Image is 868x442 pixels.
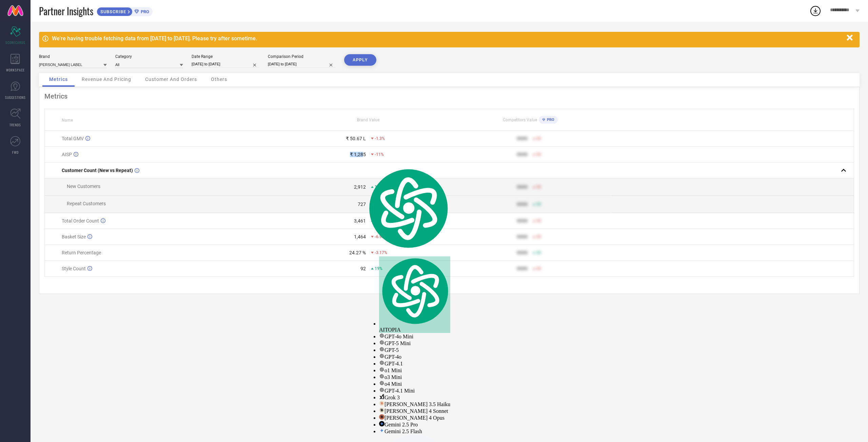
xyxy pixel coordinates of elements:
[39,54,107,59] div: Brand
[5,95,26,100] span: SUGGESTIONS
[67,201,106,206] span: Repeat Customers
[39,4,93,18] span: Partner Insights
[379,346,384,352] img: gpt-black.svg
[379,414,384,420] img: claude-35-opus.svg
[379,387,384,393] img: gpt-black.svg
[517,266,528,271] div: 9999
[379,346,450,353] div: GPT-5
[12,150,19,155] span: FWD
[379,401,450,407] div: [PERSON_NAME] 3.5 Haiku
[379,360,450,367] div: GPT-4.1
[379,394,450,401] div: Grok 3
[517,250,528,255] div: 9999
[517,202,528,207] div: 9999
[536,202,541,207] span: 50
[62,250,101,255] span: Return Percentage
[379,256,450,326] img: logo.svg
[354,234,366,239] div: 1,464
[268,61,336,68] input: Select comparison period
[545,118,554,122] span: PRO
[52,35,843,42] div: We're having trouble fetching data from [DATE] to [DATE]. Please try after sometime.
[379,428,384,433] img: gemini-20-flash.svg
[379,360,384,365] img: gpt-black.svg
[536,218,541,223] span: 50
[379,401,384,406] img: claude-35-haiku.svg
[379,380,384,386] img: gpt-black.svg
[97,9,128,14] span: SUBSCRIBE
[67,184,100,189] span: New Customers
[62,152,72,157] span: AISP
[139,9,149,14] span: PRO
[379,387,450,394] div: GPT-4.1 Mini
[350,152,366,157] div: ₹ 1,285
[379,421,384,426] img: gemini-15-pro.svg
[211,77,227,82] span: Others
[379,256,450,333] div: AITOPIA
[379,367,384,372] img: gpt-black.svg
[192,61,259,68] input: Select date range
[268,54,336,59] div: Comparison Period
[62,266,86,271] span: Style Count
[346,136,366,141] div: ₹ 50.67 L
[375,136,385,141] span: -1.3%
[62,218,99,224] span: Total Order Count
[809,5,822,17] div: Open download list
[379,407,384,413] img: claude-35-sonnet.svg
[517,234,528,239] div: 9999
[360,266,366,271] div: 92
[344,54,376,66] button: APPLY
[536,136,541,141] span: 50
[49,77,68,82] span: Metrics
[354,218,366,224] div: 3,461
[379,428,450,435] div: Gemini 2.5 Flash
[9,122,21,127] span: TRENDS
[379,421,450,428] div: Gemini 2.5 Pro
[44,92,854,100] div: Metrics
[349,250,366,255] div: 24.27 %
[82,77,131,82] span: Revenue And Pricing
[115,54,183,59] div: Category
[517,152,528,157] div: 9999
[97,5,153,16] a: SUBSCRIBEPRO
[379,374,384,379] img: gpt-black.svg
[366,167,450,250] img: logo.svg
[379,353,384,359] img: gpt-black.svg
[536,266,541,271] span: 50
[62,168,133,173] span: Customer Count (New vs Repeat)
[517,184,528,190] div: 9999
[517,218,528,224] div: 9999
[379,340,450,346] div: GPT-5 Mini
[536,234,541,239] span: 50
[379,407,450,414] div: [PERSON_NAME] 4 Sonnet
[358,202,366,207] div: 727
[62,234,86,239] span: Basket Size
[536,185,541,189] span: 50
[145,77,197,82] span: Customer And Orders
[62,118,73,123] span: Name
[379,333,384,338] img: gpt-black.svg
[62,136,84,141] span: Total GMV
[379,374,450,380] div: o3 Mini
[379,340,384,345] img: gpt-black.svg
[536,250,541,255] span: 50
[503,118,537,122] span: Competitors Value
[379,353,450,360] div: GPT-4o
[379,367,450,374] div: o1 Mini
[375,152,384,157] span: -11%
[354,184,366,190] div: 2,912
[6,67,25,72] span: WORKSPACE
[379,333,450,340] div: GPT-4o Mini
[357,118,379,122] span: Brand Value
[517,136,528,141] div: 9999
[536,152,541,157] span: 50
[379,414,450,421] div: [PERSON_NAME] 4 Opus
[192,54,259,59] div: Date Range
[379,380,450,387] div: o4 Mini
[5,40,25,45] span: SCORECARDS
